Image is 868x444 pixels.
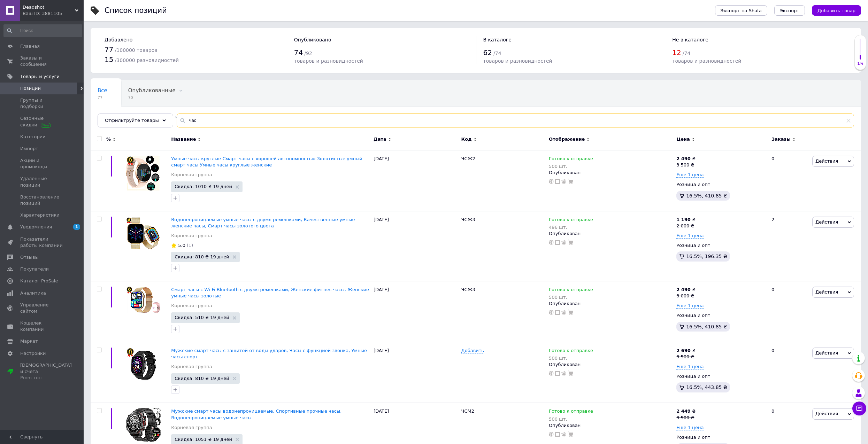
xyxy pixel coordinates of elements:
[549,356,593,361] div: 500 шт.
[676,233,704,239] span: Еще 1 цена
[676,364,704,369] span: Еще 1 цена
[171,156,362,168] a: Умные часы круглые Смарт часы с хорошей автономностью Золотистые умный смарт часы Умные часы круг...
[294,58,363,64] span: товаров и разновидностей
[126,408,161,442] img: Мужские смарт часы водонепроницаемые, Спортивные прочные часы, Водонепроницаемые умные часы
[115,57,179,63] span: / 300000 разновидностей
[20,85,41,92] span: Позиции
[493,50,501,56] span: / 74
[549,136,585,142] span: Отображение
[676,156,691,161] b: 2 490
[20,266,49,272] span: Покупатели
[686,324,727,329] span: 16.5%, 410.85 ₴
[686,384,727,390] span: 16.5%, 443.85 ₴
[20,43,40,49] span: Главная
[461,217,475,222] span: ЧСЖ3
[105,118,159,123] span: Отфильтруйте товары
[20,176,64,188] span: Удаленные позиции
[20,290,46,296] span: Аналитика
[676,162,696,168] div: 3 500 ₴
[171,303,212,309] a: Корневая группа
[187,243,193,248] span: (1)
[676,415,696,421] div: 3 500 ₴
[767,150,811,211] div: 0
[549,164,593,169] div: 500 шт.
[115,47,158,53] span: / 100000 товаров
[171,408,341,420] span: Мужские смарт часы водонепроницаемые, Спортивные прочные часы, Водонепроницаемые умные часы
[815,219,838,225] span: Действия
[20,375,72,381] div: Prom топ
[461,156,475,161] span: ЧСЖ2
[715,5,767,16] button: Экспорт на Shafa
[676,425,704,430] span: Еще 1 цена
[178,243,185,248] span: 5.0
[676,217,696,223] div: ₴
[20,212,60,218] span: Характеристики
[676,373,766,380] div: Розница и опт
[549,225,593,230] div: 496 шт.
[171,217,355,228] a: Водонепроницаемые умные часы с двумя ремешками, Качественные умные женские часы, Смарт часы золот...
[20,236,64,249] span: Показатели работы компании
[549,361,673,368] div: Опубликован
[676,348,696,354] div: ₴
[20,224,52,230] span: Уведомления
[175,437,232,442] span: Скидка: 1051 ₴ 19 дней
[672,48,681,57] span: 12
[771,136,791,142] span: Заказы
[126,348,161,382] img: Мужские смарт-часы с защитой от воды ударов, Часы с функцией звонка, Умные часы спорт
[672,37,708,42] span: Не в каталоге
[549,170,673,176] div: Опубликован
[98,114,171,120] span: Опубликованные, Со ски...
[774,5,805,16] button: Экспорт
[372,342,460,403] div: [DATE]
[20,134,46,140] span: Категории
[177,114,854,127] input: Поиск по названию позиции, артикулу и поисковым запросам
[549,301,673,307] div: Опубликован
[20,73,60,80] span: Товары и услуги
[128,87,176,94] span: Опубликованные
[461,136,472,142] span: Код
[171,287,369,298] a: Смарт часы с Wi-Fi Bluetooth с двумя ремешками, Женские фитнес часы, Женские умные часы золотые
[676,223,696,229] div: 2 000 ₴
[20,115,64,128] span: Сезонные скидки
[817,8,855,13] span: Добавить товар
[549,231,673,237] div: Опубликован
[676,408,691,414] b: 2 449
[686,254,727,259] span: 16.5%, 196.35 ₴
[20,320,64,333] span: Кошелек компании
[294,37,331,42] span: Опубликовано
[105,45,113,54] span: 77
[372,150,460,211] div: [DATE]
[20,278,58,284] span: Каталог ProSale
[676,293,696,299] div: 3 000 ₴
[549,422,673,429] div: Опубликован
[812,5,861,16] button: Добавить товар
[815,158,838,164] span: Действия
[549,217,593,224] span: Готово к отправке
[676,136,690,142] span: Цена
[461,287,475,292] span: ЧСЖ3
[676,156,696,162] div: ₴
[767,342,811,403] div: 0
[372,281,460,342] div: [DATE]
[372,211,460,281] div: [DATE]
[175,255,229,259] span: Скидка: 810 ₴ 19 дней
[171,172,212,178] a: Корневая группа
[20,97,64,110] span: Группы и подборки
[461,348,484,353] span: Добавить
[815,411,838,416] span: Действия
[676,287,691,292] b: 2 490
[304,50,312,56] span: / 92
[20,338,38,344] span: Маркет
[106,136,111,142] span: %
[3,24,82,37] input: Поиск
[676,217,691,222] b: 1 190
[98,87,107,94] span: Все
[676,287,696,293] div: ₴
[676,434,766,441] div: Розница и опт
[461,408,474,414] span: ЧСМ2
[676,181,766,188] div: Розница и опт
[175,376,229,381] span: Скидка: 810 ₴ 19 дней
[126,287,161,313] img: Смарт часы с Wi-Fi Bluetooth с двумя ремешками, Женские фитнес часы, Женские умные часы золотые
